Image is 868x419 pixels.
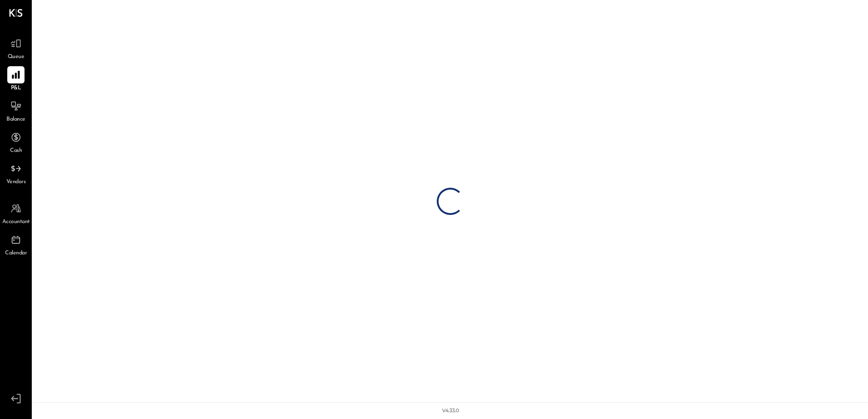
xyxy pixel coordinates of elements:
a: Balance [0,97,31,124]
a: Queue [0,35,31,61]
a: Accountant [0,200,31,226]
span: Cash [10,147,22,155]
span: P&L [11,84,21,93]
a: Vendors [0,160,31,186]
span: Balance [6,116,25,124]
a: P&L [0,66,31,93]
span: Calendar [5,249,27,258]
div: v 4.33.0 [442,407,459,414]
span: Vendors [6,178,26,186]
span: Queue [8,53,25,61]
a: Calendar [0,231,31,258]
a: Cash [0,129,31,155]
span: Accountant [2,218,30,226]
